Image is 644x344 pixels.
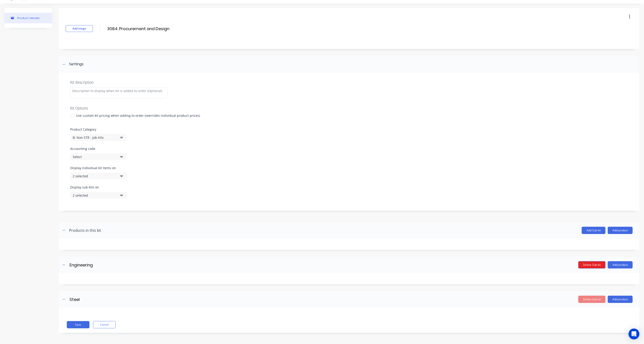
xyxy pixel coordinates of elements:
[578,296,606,303] button: Delete Sub-kit
[73,135,117,140] div: B: Non STR - Job Kits
[70,153,127,160] button: Select
[70,127,628,132] label: Product Category
[17,16,40,20] div: Product details
[73,193,117,198] div: 2 selected
[69,296,149,303] input: Enter sub-kit name
[93,321,116,328] button: Cancel
[67,321,89,328] button: Save
[69,262,149,268] input: Enter sub-kit name
[629,329,639,339] div: Open Intercom Messenger
[608,261,633,268] button: Add product
[70,80,628,85] div: Kit description
[70,173,127,179] button: 2 selected
[70,166,127,170] label: Display individual kit items on
[69,228,101,233] div: Products in this kit
[66,25,93,32] button: Add image
[578,261,606,268] button: Delete Sub-kit
[70,105,628,111] div: Kit Options
[76,113,200,118] div: Use custom kit pricing when adding to order (overrides individual product prices)
[69,61,84,67] div: Settings
[582,227,606,234] button: Add Sub-kit
[608,227,633,234] button: Add product
[73,174,117,178] div: 2 selected
[70,192,127,199] button: 2 selected
[70,185,127,190] label: Display sub-kits on
[73,154,117,159] div: Select
[70,134,127,141] button: B: Non STR - Job Kits
[608,296,633,303] button: Add product
[70,146,628,151] label: Accounting code
[107,25,187,32] input: Enter kit name
[5,13,52,23] button: Product details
